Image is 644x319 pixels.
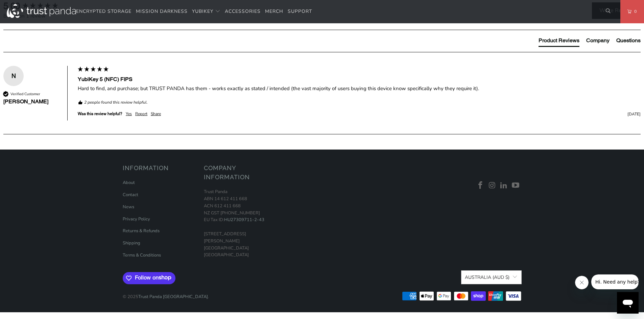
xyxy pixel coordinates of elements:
a: Terms & Conditions [123,252,161,258]
a: Encrypted Storage [76,4,132,20]
a: Trust Panda Australia on YouTube [511,181,521,190]
div: [DATE] [164,111,641,117]
div: N [3,71,24,81]
a: Trust Panda Australia on LinkedIn [499,181,509,190]
div: Verified Customer [10,91,40,97]
a: About [123,180,135,186]
span: Accessories [225,8,261,15]
div: Yes [126,111,132,117]
a: Mission Darkness [136,4,188,20]
span: Merch [265,8,283,15]
a: Merch [265,4,283,20]
a: Trust Panda [GEOGRAPHIC_DATA] [138,294,208,300]
div: Hard to find, and purchase; but TRUST PANDA has them - works exactly as stated / intended (the va... [78,85,641,92]
a: Support [288,4,312,20]
iframe: Close message [575,276,589,289]
a: Privacy Policy [123,216,150,222]
div: Share [151,111,161,117]
span: Support [288,8,312,15]
p: © 2025 . [123,287,209,300]
div: Reviews Tabs [539,37,641,50]
a: Shipping [123,240,140,246]
a: Trust Panda Australia on Instagram [487,181,497,190]
button: Australia (AUD $) [461,270,521,284]
iframe: Message from company [591,274,639,289]
nav: Translation missing: en.navigation.header.main_nav [76,4,312,20]
a: HU27309711-2-43 [224,217,264,223]
summary: YubiKey [192,4,220,20]
a: News [123,204,134,210]
div: Questions [616,37,641,44]
div: Company [586,37,610,44]
div: Was this review helpful? [78,111,122,117]
div: YubiKey 5 (NFC) FIPS [78,76,641,83]
div: Product Reviews [539,37,579,44]
a: Trust Panda Australia on Facebook [476,181,486,190]
p: Trust Panda ABN 14 612 411 668 ACN 612 411 668 NZ GST [PHONE_NUMBER] EU Tax ID: [STREET_ADDRESS][... [204,188,278,259]
em: 2 people found this review helpful. [84,100,148,105]
span: YubiKey [192,8,213,15]
div: 5 star rating [77,66,109,74]
span: Encrypted Storage [76,8,132,15]
div: Report [135,111,147,117]
span: Mission Darkness [136,8,188,15]
a: Contact [123,192,138,198]
iframe: Button to launch messaging window [617,292,639,314]
a: Returns & Refunds [123,228,160,234]
span: Hi. Need any help? [4,5,49,10]
img: Trust Panda Australia [7,4,76,18]
span: 0 [631,8,637,15]
div: [PERSON_NAME] [3,98,61,105]
a: Accessories [225,4,261,20]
